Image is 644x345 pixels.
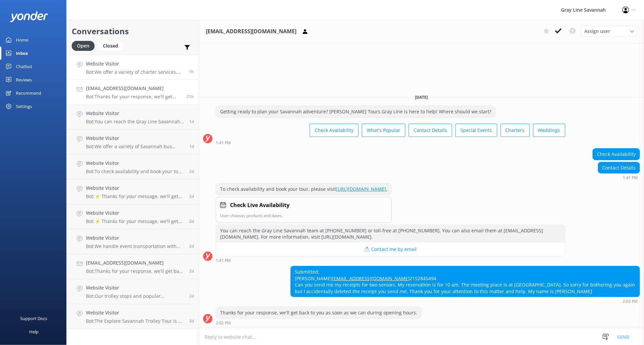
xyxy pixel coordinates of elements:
[189,144,194,149] span: Oct 11 2025 05:04pm (UTC -04:00) America/New_York
[86,234,184,242] h4: Website Visitor
[67,279,199,304] a: Website VisitorBot:Our trolley stops and popular pickup/drop-off locations are listed on the map ...
[189,243,194,249] span: Oct 10 2025 07:34pm (UTC -04:00) America/New_York
[67,254,199,279] a: [EMAIL_ADDRESS][DOMAIN_NAME]Bot:Thanks for your response, we'll get back to you as soon as we can...
[86,259,184,267] h4: [EMAIL_ADDRESS][DOMAIN_NAME]
[290,299,640,303] div: Oct 12 2025 02:02pm (UTC -04:00) America/New_York
[332,275,410,282] a: [EMAIL_ADDRESS][DOMAIN_NAME]
[86,69,184,75] p: Bot: We offer a variety of charter services, including corporate, convention, and wedding charter...
[67,229,199,254] a: Website VisitorBot:We handle event transportation with modern, air-conditioned vehicles and profe...
[16,60,32,73] div: Chatbot
[67,204,199,229] a: Website VisitorBot:⚡ Thanks for your message, we'll get back to you as soon as we can. You're als...
[216,320,422,325] div: Oct 12 2025 02:02pm (UTC -04:00) America/New_York
[86,144,184,150] p: Bot: We offer a variety of Savannah bus tours, all in air-conditioned comfort. You can explore op...
[86,184,184,192] h4: Website Visitor
[67,80,199,105] a: [EMAIL_ADDRESS][DOMAIN_NAME]Bot:Thanks for your response, we'll get back to you as soon as we can...
[86,309,184,316] h4: Website Visitor
[16,86,41,100] div: Recommend
[455,124,497,137] button: Special Events
[98,42,126,49] a: Closed
[598,162,640,173] div: Contact Details
[86,60,184,67] h4: Website Visitor
[220,212,387,219] p: User chooses products and dates.
[291,266,640,297] div: Submitted: [PERSON_NAME] 2152845494 Can you send me my receipts for two seniors. My reservation i...
[86,85,182,92] h4: [EMAIL_ADDRESS][DOMAIN_NAME]
[189,268,194,274] span: Oct 10 2025 03:45pm (UTC -04:00) America/New_York
[86,268,184,274] p: Bot: Thanks for your response, we'll get back to you as soon as we can during opening hours.
[67,155,199,179] a: Website VisitorBot:To check availability and book your tour, please visit [URL][DOMAIN_NAME].2d
[409,124,452,137] button: Contact Details
[86,293,184,299] p: Bot: Our trolley stops and popular pickup/drop-off locations are listed on the map available on t...
[501,124,530,137] button: Charters
[598,175,640,180] div: Oct 12 2025 01:41pm (UTC -04:00) America/New_York
[216,141,231,145] strong: 1:41 PM
[584,28,610,35] span: Assign user
[98,41,123,51] div: Closed
[187,94,194,99] span: Oct 12 2025 02:02pm (UTC -04:00) America/New_York
[29,325,39,338] div: Help
[67,55,199,80] a: Website VisitorBot:We offer a variety of charter services, including corporate, convention, and w...
[623,299,638,303] strong: 2:02 PM
[189,193,194,199] span: Oct 11 2025 09:47am (UTC -04:00) America/New_York
[216,307,421,318] div: Thanks for your response, we'll get back to you as soon as we can during opening hours.
[16,73,32,86] div: Reviews
[86,119,184,125] p: Bot: You can reach the Gray Line Savannah team at [PHONE_NUMBER], [PHONE_NUMBER] (toll-free), or ...
[216,225,565,243] div: You can reach the Gray Line Savannah team at [PHONE_NUMBER] or toll-free at [PHONE_NUMBER]. You c...
[189,119,194,124] span: Oct 12 2025 06:15am (UTC -04:00) America/New_York
[216,321,231,325] strong: 2:02 PM
[216,243,565,256] button: 📩 Contact me by email
[86,193,184,199] p: Bot: ⚡ Thanks for your message, we'll get back to you as soon as we can. You're also welcome to k...
[216,106,495,117] div: Getting ready to plan your Savannah adventure? [PERSON_NAME] Tours Gray Line is here to help! Whe...
[67,130,199,155] a: Website VisitorBot:We offer a variety of Savannah bus tours, all in air-conditioned comfort. You ...
[72,25,194,38] h2: Conversations
[16,33,28,47] div: Home
[216,258,565,263] div: Oct 12 2025 01:41pm (UTC -04:00) America/New_York
[230,201,289,210] h4: Check Live Availability
[16,100,32,113] div: Settings
[581,26,637,37] div: Assign User
[86,169,184,174] p: Bot: To check availability and book your tour, please visit [URL][DOMAIN_NAME].
[86,209,184,217] h4: Website Visitor
[16,47,28,60] div: Inbox
[72,41,95,51] div: Open
[310,124,359,137] button: Check Availability
[216,183,391,195] div: To check availability and book your tour, please visit
[189,169,194,174] span: Oct 11 2025 11:05am (UTC -04:00) America/New_York
[189,218,194,224] span: Oct 11 2025 07:17am (UTC -04:00) America/New_York
[86,94,182,100] p: Bot: Thanks for your response, we'll get back to you as soon as we can during opening hours.
[411,94,432,100] span: [DATE]
[86,160,184,167] h4: Website Visitor
[533,124,565,137] button: Weddings
[593,149,640,160] div: Check Availability
[86,284,184,291] h4: Website Visitor
[336,186,387,192] a: [URL][DOMAIN_NAME].
[189,318,194,324] span: Oct 09 2025 08:19pm (UTC -04:00) America/New_York
[86,110,184,117] h4: Website Visitor
[10,11,48,22] img: yonder-white-logo.png
[67,105,199,130] a: Website VisitorBot:You can reach the Gray Line Savannah team at [PHONE_NUMBER], [PHONE_NUMBER] (t...
[206,27,296,36] h3: [EMAIL_ADDRESS][DOMAIN_NAME]
[216,140,565,145] div: Oct 12 2025 01:41pm (UTC -04:00) America/New_York
[362,124,405,137] button: What's Popular
[67,304,199,329] a: Website VisitorBot:The Explore Savannah Trolley Tour is a 90-minute, fully narrated sightseeing e...
[67,179,199,204] a: Website VisitorBot:⚡ Thanks for your message, we'll get back to you as soon as we can. You're als...
[86,218,184,224] p: Bot: ⚡ Thanks for your message, we'll get back to you as soon as we can. You're also welcome to k...
[623,176,638,180] strong: 1:41 PM
[189,293,194,299] span: Oct 10 2025 02:46pm (UTC -04:00) America/New_York
[21,312,47,325] div: Support Docs
[72,42,98,49] a: Open
[86,318,184,324] p: Bot: The Explore Savannah Trolley Tour is a 90-minute, fully narrated sightseeing experience that...
[86,135,184,142] h4: Website Visitor
[189,69,194,74] span: Oct 13 2025 09:43am (UTC -04:00) America/New_York
[86,243,184,249] p: Bot: We handle event transportation with modern, air-conditioned vehicles and professional driver...
[216,259,231,263] strong: 1:41 PM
